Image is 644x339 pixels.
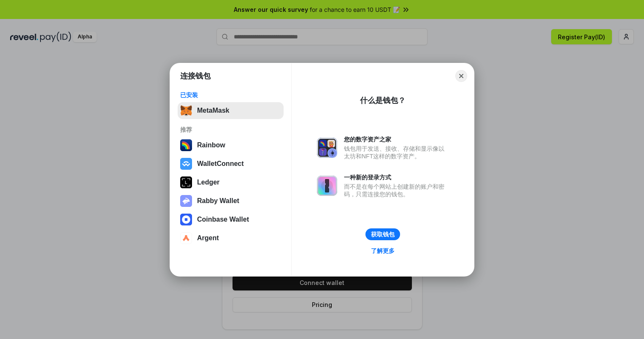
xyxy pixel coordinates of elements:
h1: 连接钱包 [180,71,211,81]
button: Rabby Wallet [178,193,284,209]
img: svg+xml,%3Csvg%20width%3D%22120%22%20height%3D%22120%22%20viewBox%3D%220%200%20120%20120%22%20fil... [180,139,192,151]
div: 推荐 [180,126,281,133]
div: 您的数字资产之家 [344,136,449,143]
button: MetaMask [178,102,284,119]
div: 了解更多 [371,247,395,255]
div: Ledger [197,179,219,186]
div: 而不是在每个网站上创建新的账户和密码，只需连接您的钱包。 [344,183,449,198]
div: 获取钱包 [371,231,395,238]
button: Ledger [178,174,284,191]
button: Argent [178,230,284,247]
div: Argent [197,234,219,242]
div: Coinbase Wallet [197,216,249,223]
div: Rabby Wallet [197,197,239,205]
img: svg+xml,%3Csvg%20width%3D%2228%22%20height%3D%2228%22%20viewBox%3D%220%200%2028%2028%22%20fill%3D... [180,232,192,244]
img: svg+xml,%3Csvg%20xmlns%3D%22http%3A%2F%2Fwww.w3.org%2F2000%2Fsvg%22%20fill%3D%22none%22%20viewBox... [317,176,337,196]
div: WalletConnect [197,160,244,168]
div: 什么是钱包？ [360,95,406,106]
img: svg+xml,%3Csvg%20xmlns%3D%22http%3A%2F%2Fwww.w3.org%2F2000%2Fsvg%22%20fill%3D%22none%22%20viewBox... [317,138,337,158]
button: Rainbow [178,137,284,154]
div: 钱包用于发送、接收、存储和显示像以太坊和NFT这样的数字资产。 [344,145,449,160]
div: MetaMask [197,107,229,114]
a: 了解更多 [366,245,400,256]
img: svg+xml,%3Csvg%20width%3D%2228%22%20height%3D%2228%22%20viewBox%3D%220%200%2028%2028%22%20fill%3D... [180,214,192,225]
img: svg+xml,%3Csvg%20xmlns%3D%22http%3A%2F%2Fwww.w3.org%2F2000%2Fsvg%22%20width%3D%2228%22%20height%3... [180,176,192,188]
div: 已安装 [180,91,281,99]
button: Close [455,70,467,82]
button: 获取钱包 [365,228,400,240]
div: 一种新的登录方式 [344,174,449,181]
button: Coinbase Wallet [178,211,284,228]
img: svg+xml,%3Csvg%20fill%3D%22none%22%20height%3D%2233%22%20viewBox%3D%220%200%2035%2033%22%20width%... [180,105,192,117]
img: svg+xml,%3Csvg%20width%3D%2228%22%20height%3D%2228%22%20viewBox%3D%220%200%2028%2028%22%20fill%3D... [180,158,192,170]
button: WalletConnect [178,155,284,172]
img: svg+xml,%3Csvg%20xmlns%3D%22http%3A%2F%2Fwww.w3.org%2F2000%2Fsvg%22%20fill%3D%22none%22%20viewBox... [180,195,192,207]
div: Rainbow [197,141,225,149]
